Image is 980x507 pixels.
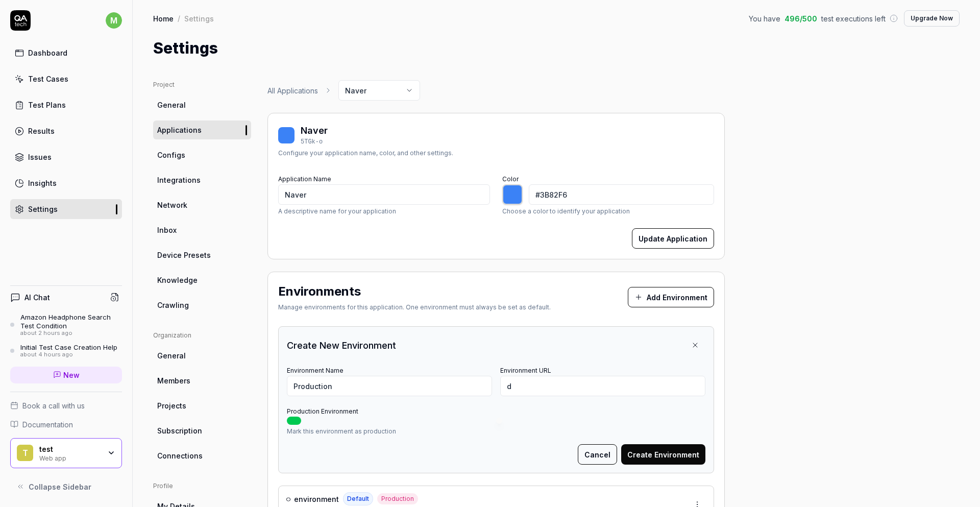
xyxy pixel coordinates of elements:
a: Home [153,13,174,23]
a: Settings [10,199,122,219]
span: Integrations [157,175,201,185]
button: Create Environment [621,444,705,465]
div: Insights [28,178,57,188]
span: New [63,370,80,380]
a: Applications [153,120,251,139]
a: Issues [10,147,122,167]
a: Members [153,371,251,390]
a: Dashboard [10,43,122,63]
div: about 4 hours ago [20,351,117,358]
a: Test Plans [10,95,122,115]
a: Book a call with us [10,400,122,411]
a: Configs [153,146,251,164]
label: Environment Name [287,367,344,374]
div: Test Plans [28,100,66,110]
span: Configs [157,150,185,160]
span: Production [377,493,418,504]
a: New [10,367,122,383]
div: Profile [153,481,251,491]
input: https://example.com [500,376,705,396]
span: Knowledge [157,275,198,285]
div: test [39,445,101,454]
div: Initial Test Case Creation Help [20,343,117,351]
p: A descriptive name for your application [278,207,490,216]
div: Dashboard [28,47,67,58]
a: Insights [10,173,122,193]
a: Crawling [153,296,251,315]
a: All Applications [267,85,318,96]
span: Network [157,200,187,210]
input: My Application [278,184,490,205]
span: t [17,445,33,461]
span: General [157,350,186,361]
span: Documentation [22,419,73,430]
span: Book a call with us [22,400,85,411]
span: General [157,100,186,110]
span: Collapse Sidebar [29,481,91,492]
span: 496 / 500 [785,13,817,24]
a: Results [10,121,122,141]
span: Naver [345,85,366,96]
button: ttestWeb app [10,438,122,469]
a: Inbox [153,221,251,239]
button: Add Environment [628,287,714,307]
button: Collapse Sidebar [10,476,122,497]
h3: Create New Environment [287,339,396,352]
h1: Settings [153,37,218,60]
div: about 2 hours ago [20,330,122,337]
a: Amazon Headphone Search Test Conditionabout 2 hours ago [10,313,122,336]
span: m [106,12,122,29]
div: Amazon Headphone Search Test Condition [20,313,122,330]
span: Device Presets [157,250,211,260]
span: Crawling [157,300,189,310]
div: Organization [153,331,251,340]
input: #3B82F6 [529,184,714,205]
div: 5TGk-o [301,137,328,147]
span: Projects [157,400,186,411]
a: Documentation [10,419,122,430]
a: Network [153,196,251,214]
h4: AI Chat [24,292,50,303]
button: Upgrade Now [904,10,960,27]
div: Naver [301,124,328,137]
a: Integrations [153,171,251,189]
div: Settings [28,204,58,214]
div: Results [28,126,55,136]
a: Connections [153,446,251,465]
div: Issues [28,152,52,162]
div: / [178,13,180,23]
a: General [153,346,251,365]
span: Connections [157,450,203,461]
span: Members [157,375,190,386]
a: Device Presets [153,246,251,264]
span: Subscription [157,425,202,436]
label: Environment URL [500,367,551,374]
button: m [106,10,122,31]
a: Projects [153,396,251,415]
button: Naver [338,80,420,101]
a: Initial Test Case Creation Helpabout 4 hours ago [10,343,122,358]
label: Application Name [278,175,331,183]
a: Subscription [153,421,251,440]
span: You have [749,13,780,24]
input: Production, Staging, etc. [287,376,492,396]
p: Choose a color to identify your application [502,207,714,216]
label: Production Environment [287,407,358,415]
span: Applications [157,125,202,135]
a: General [153,95,251,114]
a: Knowledge [153,271,251,289]
div: Settings [184,13,214,23]
div: Project [153,80,251,89]
div: Test Cases [28,74,68,84]
a: Test Cases [10,69,122,89]
span: Inbox [157,225,177,235]
h2: Environments [278,282,361,301]
div: Web app [39,453,101,462]
button: Cancel [578,444,617,465]
p: Mark this environment as production [287,427,705,436]
button: Update Application [632,228,714,249]
span: ㅇ environment [285,494,339,504]
span: Default [343,492,373,505]
div: Manage environments for this application. One environment must always be set as default. [278,303,551,312]
span: test executions left [821,13,886,24]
